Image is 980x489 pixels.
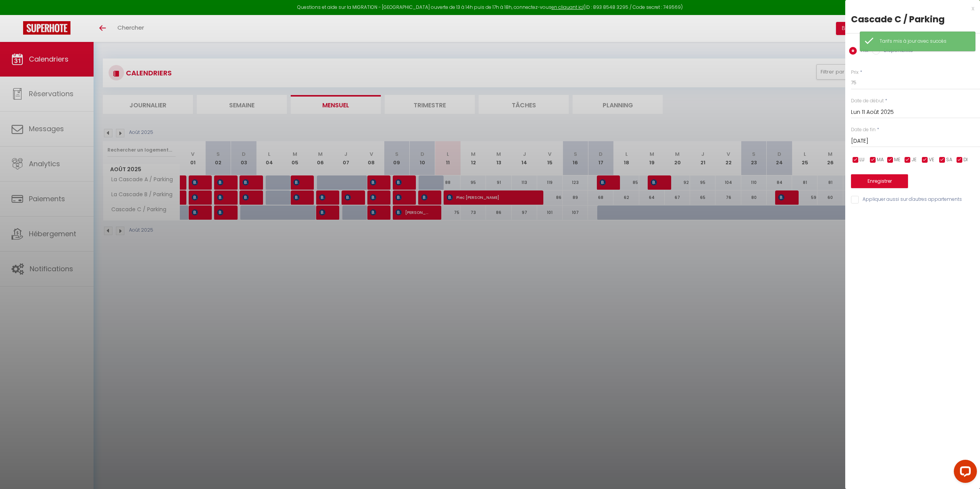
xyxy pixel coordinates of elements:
[851,69,859,76] label: Prix
[963,156,968,164] span: DI
[879,38,967,45] div: Tarifs mis à jour avec succès
[894,156,900,164] span: ME
[857,47,868,55] label: Prix
[877,156,884,164] span: MA
[929,156,934,164] span: VE
[946,156,952,164] span: SA
[911,156,916,164] span: JE
[948,457,980,489] iframe: LiveChat chat widget
[859,156,864,164] span: LU
[851,174,908,188] button: Enregistrer
[851,13,974,25] div: Cascade C / Parking
[851,126,876,134] label: Date de fin
[845,4,974,13] div: x
[851,97,884,105] label: Date de début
